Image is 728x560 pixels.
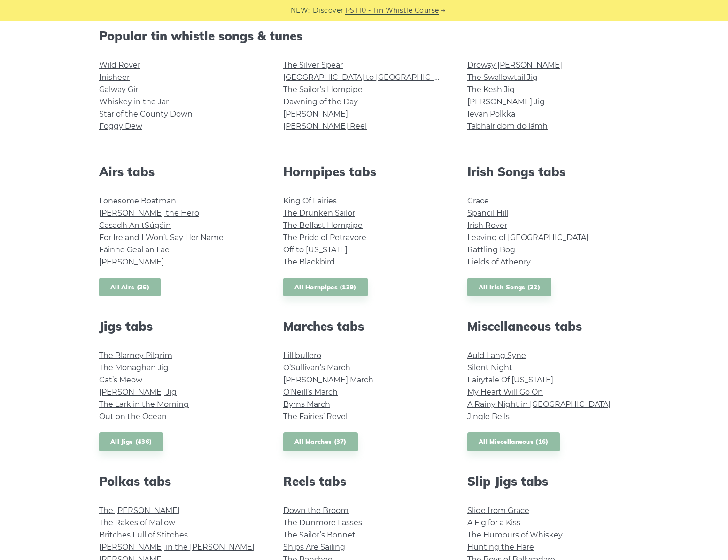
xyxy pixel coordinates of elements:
a: [GEOGRAPHIC_DATA] to [GEOGRAPHIC_DATA] [283,73,457,82]
a: For Ireland I Won’t Say Her Name [99,233,224,242]
a: The Humours of Whiskey [467,530,563,539]
a: Whiskey in the Jar [99,97,169,106]
a: Drowsy [PERSON_NAME] [467,61,562,70]
a: The Fairies’ Revel [283,412,348,421]
a: [PERSON_NAME] March [283,375,373,384]
h2: Irish Songs tabs [467,164,629,179]
a: King Of Fairies [283,196,337,205]
a: Irish Rover [467,221,507,230]
a: The Blackbird [283,257,335,266]
a: Tabhair dom do lámh [467,122,548,131]
a: All Hornpipes (139) [283,278,368,297]
a: The Rakes of Mallow [99,518,175,527]
h2: Airs tabs [99,164,261,179]
a: The [PERSON_NAME] [99,506,180,515]
h2: Jigs tabs [99,319,261,334]
h2: Reels tabs [283,474,445,489]
a: All Marches (37) [283,432,358,451]
a: The Blarney Pilgrim [99,351,172,360]
a: [PERSON_NAME] the Hero [99,209,199,218]
h2: Marches tabs [283,319,445,334]
a: O’Neill’s March [283,388,338,397]
h2: Hornpipes tabs [283,164,445,179]
a: [PERSON_NAME] Jig [99,388,177,397]
a: The Lark in the Morning [99,400,189,409]
a: Cat’s Meow [99,375,142,384]
a: O’Sullivan’s March [283,363,350,372]
a: A Rainy Night in [GEOGRAPHIC_DATA] [467,400,611,409]
a: The Monaghan Jig [99,363,169,372]
a: Foggy Dew [99,122,142,131]
a: The Dunmore Lasses [283,518,362,527]
a: Lonesome Boatman [99,196,176,205]
a: Lillibullero [283,351,321,360]
a: Out on the Ocean [99,412,167,421]
a: Auld Lang Syne [467,351,526,360]
a: [PERSON_NAME] [99,257,164,266]
a: Rattling Bog [467,245,515,254]
h2: Popular tin whistle songs & tunes [99,29,629,43]
a: The Sailor’s Bonnet [283,530,356,539]
a: PST10 - Tin Whistle Course [345,5,439,16]
a: All Miscellaneous (16) [467,432,560,451]
a: The Swallowtail Jig [467,73,538,82]
a: Ships Are Sailing [283,543,345,552]
a: The Belfast Hornpipe [283,221,363,230]
a: The Sailor’s Hornpipe [283,85,363,94]
a: Fairytale Of [US_STATE] [467,375,553,384]
a: Grace [467,196,489,205]
a: Jingle Bells [467,412,510,421]
a: Fáinne Geal an Lae [99,245,170,254]
a: The Kesh Jig [467,85,515,94]
a: [PERSON_NAME] Jig [467,97,545,106]
a: Star of the County Down [99,109,193,118]
a: Casadh An tSúgáin [99,221,171,230]
a: The Silver Spear [283,61,343,70]
a: [PERSON_NAME] Reel [283,122,367,131]
a: Byrns March [283,400,330,409]
a: Silent Night [467,363,512,372]
a: Slide from Grace [467,506,529,515]
a: All Irish Songs (32) [467,278,551,297]
a: A Fig for a Kiss [467,518,520,527]
a: All Airs (36) [99,278,161,297]
a: Hunting the Hare [467,543,534,552]
a: Leaving of [GEOGRAPHIC_DATA] [467,233,589,242]
span: NEW: [291,5,310,16]
h2: Slip Jigs tabs [467,474,629,489]
a: My Heart Will Go On [467,388,543,397]
a: The Drunken Sailor [283,209,355,218]
a: Fields of Athenry [467,257,531,266]
a: Spancil Hill [467,209,508,218]
a: Down the Broom [283,506,349,515]
a: Dawning of the Day [283,97,358,106]
h2: Miscellaneous tabs [467,319,629,334]
a: All Jigs (436) [99,432,163,451]
a: Wild Rover [99,61,140,70]
h2: Polkas tabs [99,474,261,489]
a: Britches Full of Stitches [99,530,188,539]
a: Off to [US_STATE] [283,245,348,254]
a: [PERSON_NAME] in the [PERSON_NAME] [99,543,255,552]
a: Ievan Polkka [467,109,515,118]
a: Inisheer [99,73,130,82]
a: [PERSON_NAME] [283,109,348,118]
a: Galway Girl [99,85,140,94]
a: The Pride of Petravore [283,233,366,242]
span: Discover [313,5,344,16]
